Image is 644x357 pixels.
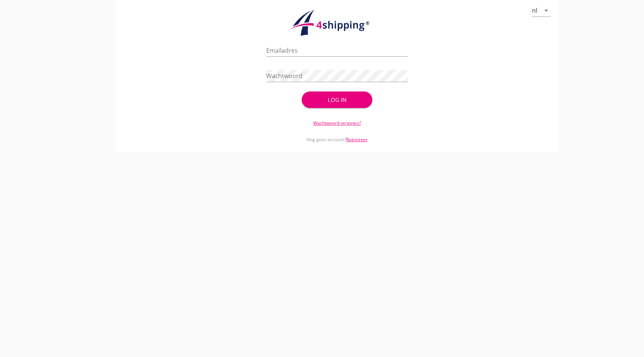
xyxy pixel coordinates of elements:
[302,91,373,108] button: Log in
[289,9,386,37] img: logo.1f945f1d.svg
[532,7,537,14] div: nl
[346,136,368,143] a: Registreer
[313,120,361,126] a: Wachtwoord vergeten?
[266,127,408,143] div: Nog geen account?
[266,44,408,56] input: Emailadres
[542,6,551,15] i: arrow_drop_down
[314,96,361,104] div: Log in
